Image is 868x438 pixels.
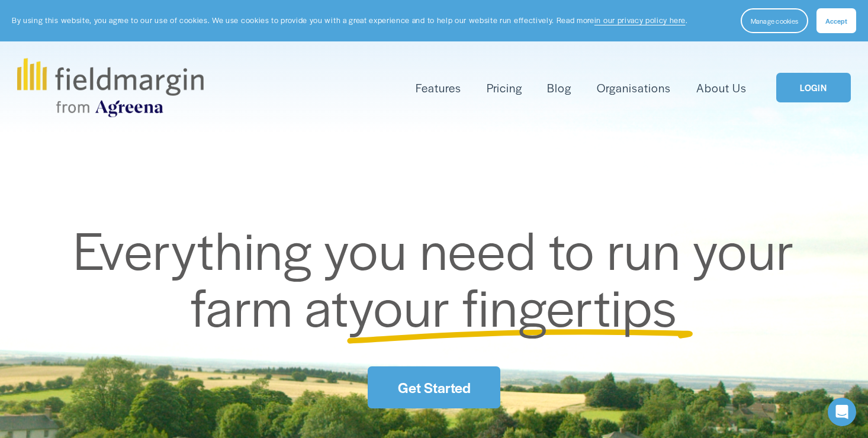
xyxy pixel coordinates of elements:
[349,268,677,342] span: your fingertips
[547,78,571,98] a: Blog
[816,8,856,33] button: Accept
[416,78,461,98] a: folder dropdown
[825,16,847,25] span: Accept
[416,79,461,96] span: Features
[17,58,203,117] img: fieldmargin.com
[696,78,747,98] a: About Us
[597,78,671,98] a: Organisations
[594,15,686,25] a: in our privacy policy here
[741,8,808,33] button: Manage cookies
[751,16,798,25] span: Manage cookies
[828,398,856,426] div: Open Intercom Messenger
[73,211,807,342] span: Everything you need to run your farm at
[12,15,687,26] p: By using this website, you agree to our use of cookies. We use cookies to provide you with a grea...
[368,366,500,408] a: Get Started
[776,73,851,103] a: LOGIN
[487,78,522,98] a: Pricing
